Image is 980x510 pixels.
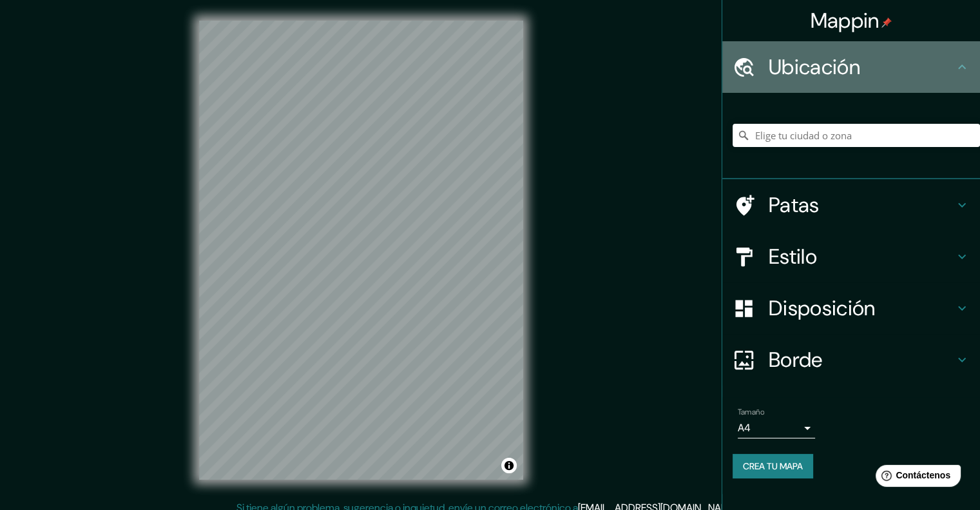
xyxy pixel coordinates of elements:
div: A4 [738,418,815,438]
font: Patas [769,191,820,219]
iframe: Lanzador de widgets de ayuda [865,460,966,496]
button: Crea tu mapa [733,454,813,478]
font: Estilo [769,243,817,270]
input: Elige tu ciudad o zona [733,124,980,147]
div: Disposición [722,282,980,334]
div: Estilo [722,231,980,282]
font: A4 [738,421,751,435]
font: Tamaño [738,407,764,417]
img: pin-icon.png [881,17,892,28]
font: Ubicación [769,54,860,81]
font: Crea tu mapa [743,460,803,472]
div: Borde [722,334,980,386]
div: Patas [722,179,980,231]
button: Activar o desactivar atribución [501,458,517,473]
font: Mappin [811,7,879,34]
canvas: Mapa [199,21,523,480]
font: Borde [769,346,823,373]
font: Disposición [769,295,875,322]
div: Ubicación [722,41,980,93]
